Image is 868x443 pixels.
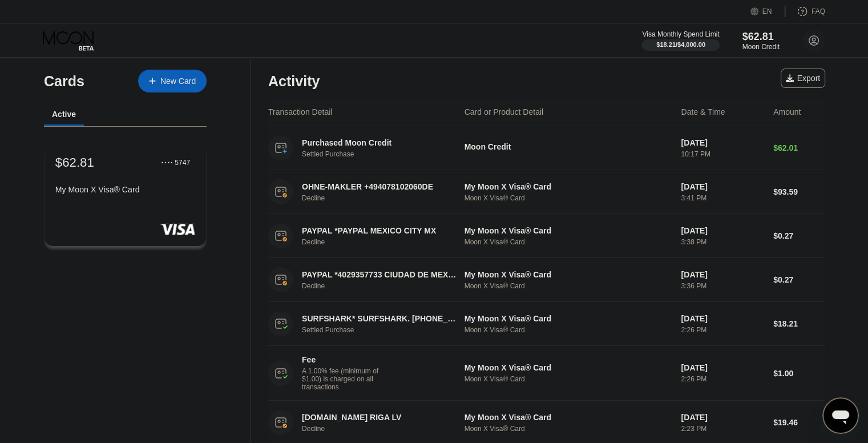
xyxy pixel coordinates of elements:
div: My Moon X Visa® Card [55,185,195,194]
div: My Moon X Visa® Card [465,182,672,191]
div: $62.81 [742,31,780,43]
div: Export [781,69,825,88]
div: Transaction Detail [268,107,332,116]
div: [DOMAIN_NAME] RIGA LV [302,413,458,422]
div: $62.01 [773,143,825,152]
div: EN [750,6,785,17]
div: New Card [160,76,196,86]
div: [DATE] [681,363,764,372]
div: PAYPAL *4029357733 CIUDAD DE MEXMXDeclineMy Moon X Visa® CardMoon X Visa® Card[DATE]3:36 PM$0.27 [268,258,825,302]
div: OHNE-MAKLER +494078102060DE [302,182,458,191]
div: 3:36 PM [681,282,764,290]
div: [DATE] [681,413,764,422]
div: Settled Purchase [302,326,470,334]
div: Moon X Visa® Card [465,425,672,433]
iframe: Schaltfläche zum Öffnen des Messaging-Fensters; Konversation läuft [822,397,859,434]
div: Fee [302,355,382,364]
div: New Card [138,70,207,92]
div: Decline [302,282,470,290]
div: 5747 [175,158,190,166]
div: Export [786,74,820,83]
div: $18.21 / $4,000.00 [656,41,705,48]
div: My Moon X Visa® Card [465,413,672,422]
div: Settled Purchase [302,150,470,158]
div: $62.81Moon Credit [742,31,780,51]
div: My Moon X Visa® Card [465,314,672,323]
div: 2:23 PM [681,425,764,433]
div: Visa Monthly Spend Limit [642,30,719,38]
div: $62.81● ● ● ●5747My Moon X Visa® Card [45,144,206,246]
div: Purchased Moon Credit [302,138,458,147]
div: Decline [302,425,470,433]
div: My Moon X Visa® Card [465,270,672,279]
div: Moon X Visa® Card [465,375,672,383]
div: PAYPAL *PAYPAL MEXICO CITY MXDeclineMy Moon X Visa® CardMoon X Visa® Card[DATE]3:38 PM$0.27 [268,214,825,258]
div: SURFSHARK* SURFSHARK. [PHONE_NUMBER] NLSettled PurchaseMy Moon X Visa® CardMoon X Visa® Card[DATE... [268,302,825,346]
div: My Moon X Visa® Card [465,363,672,372]
div: Moon X Visa® Card [465,282,672,290]
div: Active [52,110,76,119]
div: Date & Time [681,107,725,116]
div: [DATE] [681,182,764,191]
div: 2:26 PM [681,326,764,334]
div: [DATE] [681,226,764,235]
div: $0.27 [773,275,825,284]
div: FAQ [785,6,825,17]
div: ● ● ● ● [162,160,173,164]
div: A 1.00% fee (minimum of $1.00) is charged on all transactions [302,367,387,391]
div: $62.81 [55,155,94,170]
div: FAQ [812,7,825,15]
div: $19.46 [773,418,825,427]
div: EN [762,7,772,15]
div: PAYPAL *PAYPAL MEXICO CITY MX [302,226,458,235]
div: [DATE] [681,314,764,323]
div: Activity [268,73,320,90]
div: Amount [773,107,801,116]
div: $1.00 [773,369,825,378]
div: My Moon X Visa® Card [465,226,672,235]
div: Moon Credit [742,43,780,51]
div: Card or Product Detail [465,107,544,116]
div: Moon X Visa® Card [465,238,672,246]
div: $93.59 [773,187,825,196]
div: 3:41 PM [681,194,764,202]
div: 3:38 PM [681,238,764,246]
div: $0.27 [773,231,825,240]
div: $18.21 [773,319,825,328]
div: 10:17 PM [681,150,764,158]
div: PAYPAL *4029357733 CIUDAD DE MEXMX [302,270,458,279]
div: OHNE-MAKLER +494078102060DEDeclineMy Moon X Visa® CardMoon X Visa® Card[DATE]3:41 PM$93.59 [268,170,825,214]
div: Decline [302,238,470,246]
div: Moon X Visa® Card [465,194,672,202]
div: Cards [44,73,84,90]
div: 2:26 PM [681,375,764,383]
div: FeeA 1.00% fee (minimum of $1.00) is charged on all transactionsMy Moon X Visa® CardMoon X Visa® ... [268,346,825,401]
div: SURFSHARK* SURFSHARK. [PHONE_NUMBER] NL [302,314,458,323]
div: Moon Credit [465,142,672,151]
div: [DATE] [681,138,764,147]
div: Visa Monthly Spend Limit$18.21/$4,000.00 [642,30,719,51]
div: Moon X Visa® Card [465,326,672,334]
div: [DATE] [681,270,764,279]
div: Decline [302,194,470,202]
div: Purchased Moon CreditSettled PurchaseMoon Credit[DATE]10:17 PM$62.01 [268,126,825,170]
